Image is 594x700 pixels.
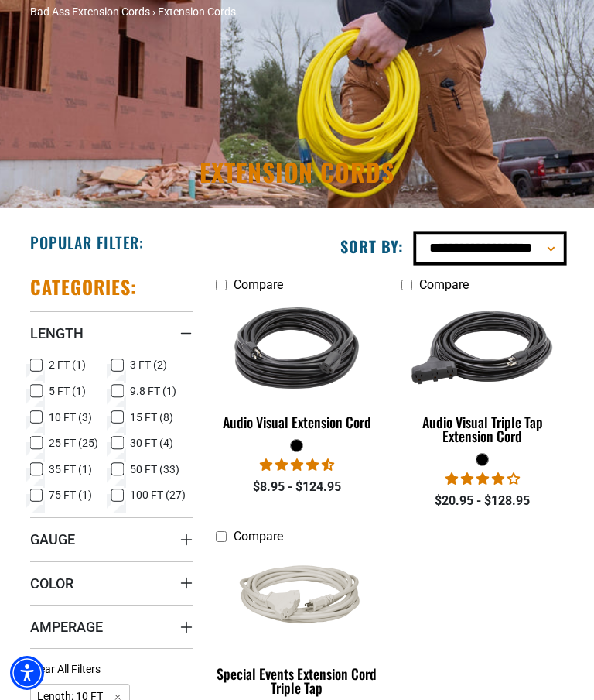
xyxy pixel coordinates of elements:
a: Bad Ass Extension Cords [30,5,150,18]
h2: Popular Filter: [30,232,144,252]
a: black Audio Visual Extension Cord [216,300,378,438]
h1: Extension Cords [30,160,564,184]
div: Audio Visual Extension Cord [216,415,378,429]
summary: Color [30,561,193,605]
img: black [401,275,565,422]
span: 15 FT (8) [130,412,173,423]
div: Accessibility Menu [10,656,44,690]
a: black Audio Visual Triple Tap Extension Cord [401,300,564,452]
h2: Categories: [30,275,137,299]
span: 50 FT (33) [130,464,179,475]
span: 25 FT (25) [49,437,98,448]
a: Clear All Filters [30,661,107,678]
label: Sort by: [340,236,404,256]
span: Compare [419,277,469,292]
div: Special Events Extension Cord Triple Tap [216,667,378,695]
span: 5 FT (1) [49,386,86,396]
span: 30 FT (4) [130,437,173,448]
img: white [215,551,379,650]
span: 9.8 FT (1) [130,386,176,396]
div: $8.95 - $124.95 [216,478,378,496]
span: 3.75 stars [445,472,520,486]
img: black [215,275,379,422]
span: Clear All Filters [30,663,101,675]
span: 10 FT (3) [49,412,92,423]
span: 3 FT (2) [130,359,167,370]
span: Amperage [30,618,103,636]
span: 4.73 stars [260,458,334,472]
span: Compare [234,277,283,292]
span: 100 FT (27) [130,489,186,500]
span: Gauge [30,530,75,548]
span: Compare [234,529,283,544]
nav: breadcrumbs [30,4,564,20]
span: Color [30,575,73,592]
summary: Amperage [30,605,193,648]
span: 35 FT (1) [49,464,92,475]
summary: Gauge [30,517,193,561]
span: › [152,5,155,18]
div: $20.95 - $128.95 [401,492,564,510]
span: 75 FT (1) [49,489,92,500]
span: Length [30,324,84,342]
span: 2 FT (1) [49,359,86,370]
div: Audio Visual Triple Tap Extension Cord [401,415,564,443]
span: Extension Cords [158,5,236,18]
summary: Length [30,311,193,355]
